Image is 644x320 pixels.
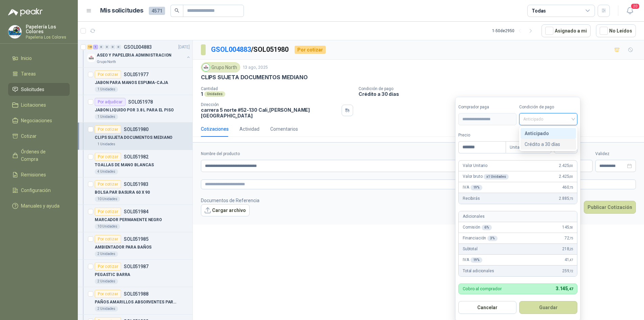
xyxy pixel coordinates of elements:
p: Papelería Los Colores [26,24,70,34]
p: IVA [463,184,482,191]
span: Cotizar [21,132,37,140]
div: 0 [99,45,104,49]
div: Por cotizar [95,208,121,216]
span: Anticipado [523,114,573,124]
span: Configuración [21,187,51,194]
div: 19 % [470,257,483,263]
div: 1 - 50 de 2950 [492,25,536,36]
p: Total adicionales [463,268,494,274]
p: SOL051977 [124,72,148,77]
div: Anticipado [521,128,576,139]
a: GSOL004883 [211,45,251,54]
img: Logo peakr [8,8,43,16]
p: SOL051978 [128,100,153,104]
span: Solicitudes [21,86,44,93]
p: GSOL004883 [124,45,152,49]
img: Company Logo [8,25,21,38]
p: Condición de pago [359,86,641,91]
div: 2 Unidades [95,306,118,312]
p: PAÑOS AMARILLOS ABSORVENTES PARA COCINA ASK [95,299,179,305]
label: Precio [458,132,506,138]
p: TOALLAS DE MANO BLANCAS [95,162,154,168]
span: 259 [562,268,573,274]
div: Por cotizar [95,125,121,133]
div: 10 Unidades [95,196,120,202]
span: 460 [562,184,573,191]
span: 145 [562,224,573,231]
div: Crédito a 30 días [521,139,576,150]
div: Crédito a 30 días [525,141,572,148]
span: ,47 [569,258,573,262]
p: BOLSA PAR BASURA 60 X 90 [95,189,150,196]
a: Por cotizarSOL051980CLIPS SUJETA DOCUMENTOS MEDIANO1 Unidades [78,123,192,150]
div: 0 [110,45,115,49]
a: Por cotizarSOL051983BOLSA PAR BASURA 60 X 9010 Unidades [78,177,192,205]
p: SOL051988 [124,292,148,296]
div: Grupo North [201,62,240,72]
a: Por cotizarSOL051984MARCADOR PERMANENTE NEGRO10 Unidades [78,205,192,232]
span: ,50 [569,226,573,229]
p: CLIPS SUJETA DOCUMENTOS MEDIANO [95,134,172,141]
p: JABON LIQUIDO POR 3.8 L PARA EL PISO [95,107,174,113]
p: Subtotal [463,246,478,252]
div: Por cotizar [95,70,121,79]
div: 1 Unidades [95,114,118,120]
p: IVA [463,257,482,263]
p: Valor Unitario [463,163,487,169]
div: Por cotizar [95,153,121,161]
span: Órdenes de Compra [21,148,63,163]
p: [DATE] [178,44,190,50]
p: ASEO Y PAPELERIA ADMINISTRACION [97,52,171,59]
a: Tareas [8,67,70,80]
span: 218 [562,246,573,252]
div: Anticipado [525,130,572,137]
div: 1 [93,45,98,49]
p: SOL051980 [124,127,148,132]
p: Crédito a 30 días [359,91,641,97]
label: Comprador paga [458,104,516,110]
button: Asignado a mi [542,24,591,37]
button: No Leídos [596,24,636,37]
div: 10 Unidades [95,224,120,229]
span: ,72 [569,269,573,273]
div: 1 Unidades [95,87,118,92]
p: Adicionales [463,213,484,220]
div: 18 [87,45,92,49]
button: Cancelar [458,301,516,314]
div: 2 Unidades [95,279,118,284]
div: Cotizaciones [201,125,229,133]
span: search [175,8,179,13]
p: AMBIENTADOR PARA BAÑOS [95,244,152,251]
p: Financiación [463,235,498,241]
div: Comentarios [270,125,298,133]
h1: Mis solicitudes [100,6,143,16]
div: Por cotizar [95,180,121,188]
span: 4571 [149,7,165,15]
div: Por cotizar [95,235,121,243]
a: Manuales y ayuda [8,199,70,212]
span: Licitaciones [21,101,46,109]
span: Inicio [21,55,32,62]
div: 4 Unidades [95,169,118,174]
a: 18 1 0 0 0 0 GSOL004883[DATE] Company LogoASEO Y PAPELERIA ADMINISTRACIONGrupo North [87,43,191,65]
a: Por cotizarSOL051987PEGASTIC BARRA2 Unidades [78,260,192,287]
p: Papeleria Los Colores [26,35,70,39]
p: Grupo North [97,59,116,65]
a: Licitaciones [8,99,70,111]
span: 41 [565,257,573,263]
div: Por cotizar [95,290,121,298]
span: 2.425 [559,163,573,169]
a: Por cotizarSOL051988PAÑOS AMARILLOS ABSORVENTES PARA COCINA ASK2 Unidades [78,287,192,315]
span: Unitario [510,142,547,152]
p: Documentos de Referencia [201,197,259,204]
div: Unidades [204,91,225,97]
div: x 1 Unidades [484,174,509,179]
button: 20 [624,5,636,17]
span: 3.145 [556,286,573,291]
p: Cobro al comprador [463,286,502,291]
p: Dirección [201,102,339,107]
a: Solicitudes [8,83,70,96]
img: Company Logo [87,54,95,62]
p: 1 [201,91,203,97]
div: Todas [532,7,546,15]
